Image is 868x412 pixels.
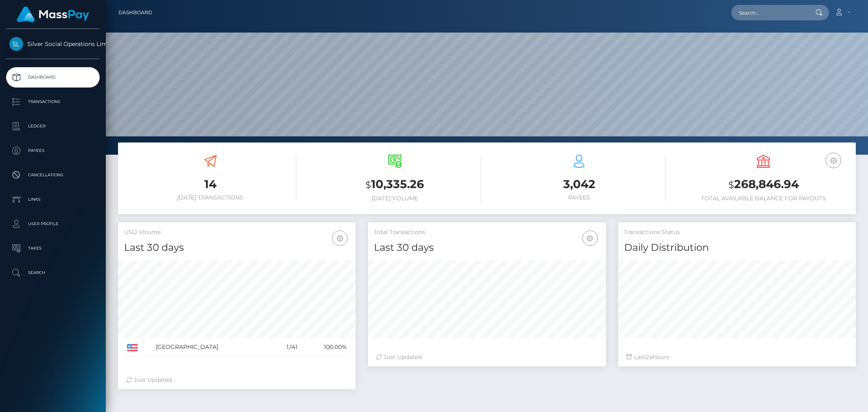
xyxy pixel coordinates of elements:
a: Ledger [6,116,100,136]
h5: Transactions Status [624,228,850,237]
a: Dashboard [6,67,100,88]
p: Taxes [9,242,96,254]
h5: Total Transactions [374,228,599,237]
img: MassPay Logo [17,7,89,22]
h4: Daily Distribution [624,241,850,255]
h3: 14 [124,176,296,192]
h4: Last 30 days [374,241,599,255]
input: Search... [731,5,808,20]
span: Silver Social Operations Limited [6,40,100,48]
div: Last hours [626,353,848,362]
img: Silver Social Operations Limited [9,37,23,51]
h6: [DATE] Volume [308,195,481,202]
a: User Profile [6,214,100,234]
td: 100.00% [300,338,350,357]
h6: [DATE] Transactions [124,194,296,201]
a: Payees [6,140,100,161]
a: Transactions [6,92,100,112]
h3: 10,335.26 [308,176,481,193]
div: Just Updated [126,376,348,384]
p: Search [9,267,96,279]
a: Dashboard [118,4,152,21]
small: $ [728,179,734,191]
p: Transactions [9,96,96,108]
h3: 3,042 [493,176,665,192]
a: Search [6,263,100,283]
td: 1,141 [271,338,300,357]
p: Payees [9,145,96,157]
a: Links [6,189,100,210]
p: Ledger [9,120,96,132]
a: Cancellations [6,165,100,185]
p: Links [9,193,96,206]
p: Dashboard [9,71,96,83]
small: $ [365,179,371,191]
div: Just Updated [376,353,597,362]
p: User Profile [9,218,96,230]
h5: USD Volume [124,228,350,237]
span: 24 [646,353,653,361]
h3: 268,846.94 [678,176,850,193]
a: Taxes [6,238,100,259]
td: [GEOGRAPHIC_DATA] [153,338,271,357]
p: Cancellations [9,169,96,181]
img: US.png [127,344,138,351]
h4: Last 30 days [124,241,350,255]
h6: Total Available Balance for Payouts [678,195,850,202]
h6: Payees [493,194,665,201]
